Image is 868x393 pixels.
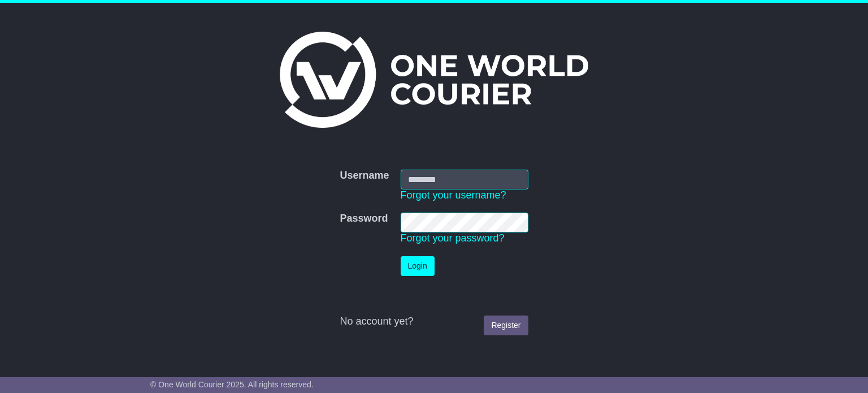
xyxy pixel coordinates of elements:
[401,256,435,276] button: Login
[401,232,505,244] a: Forgot your password?
[280,32,588,128] img: One World
[484,316,528,335] a: Register
[340,316,528,328] div: No account yet?
[150,380,314,389] span: © One World Courier 2025. All rights reserved.
[340,170,389,182] label: Username
[340,213,388,225] label: Password
[401,189,506,201] a: Forgot your username?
